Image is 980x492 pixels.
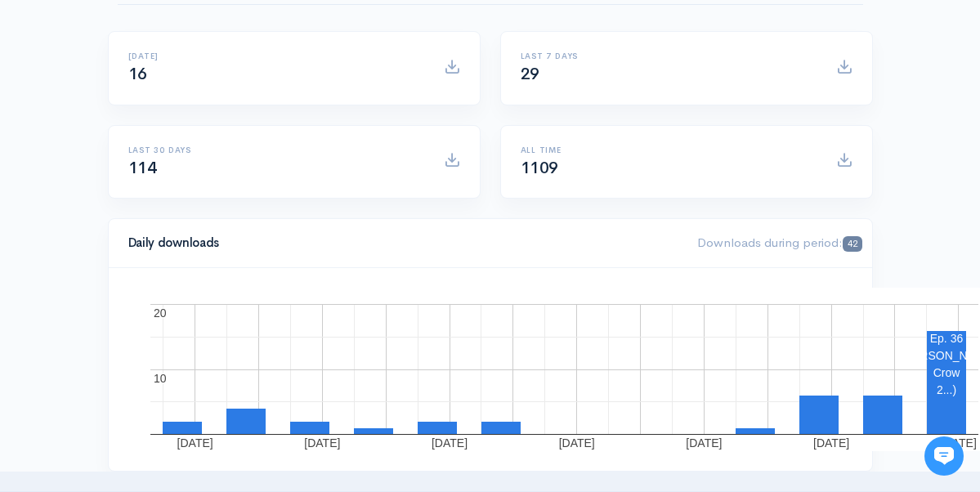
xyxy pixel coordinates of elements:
[25,109,302,187] h2: Just let us know if you need anything and we'll be happy to help! 🙂
[177,436,213,450] text: [DATE]
[521,51,817,60] h6: Last 7 days
[929,332,963,345] text: Ep. 36
[47,307,292,340] input: Search articles
[128,64,147,84] span: 16
[105,226,196,239] span: New conversation
[25,79,302,105] h1: Hi 👋
[128,236,678,250] h4: Daily downloads
[128,158,157,178] span: 114
[431,436,467,450] text: [DATE]
[22,280,305,300] p: Find an answer quickly
[697,235,861,250] span: Downloads during period:
[521,64,539,84] span: 29
[936,383,955,396] text: 2...)
[843,236,861,252] span: 42
[304,436,340,450] text: [DATE]
[813,436,849,450] text: [DATE]
[686,436,722,450] text: [DATE]
[940,436,976,450] text: [DATE]
[25,217,302,249] button: New conversation
[521,145,817,154] h6: All time
[154,307,167,320] text: 20
[924,436,964,476] iframe: gist-messenger-bubble-iframe
[154,372,167,385] text: 10
[558,436,594,450] text: [DATE]
[521,158,558,178] span: 1109
[128,145,424,154] h6: Last 30 days
[128,51,424,60] h6: [DATE]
